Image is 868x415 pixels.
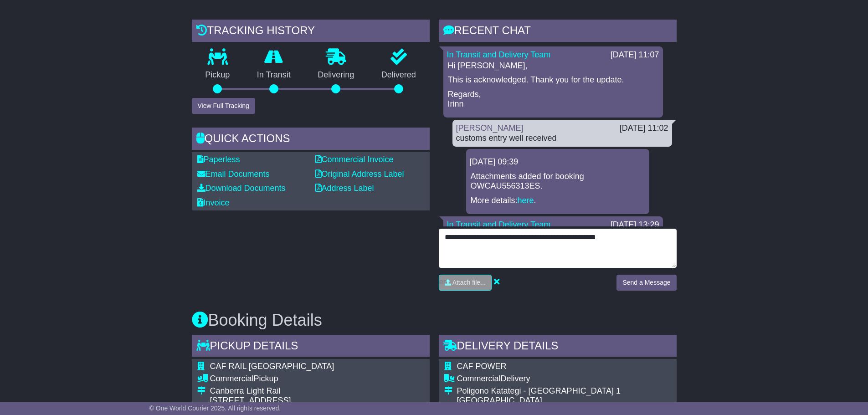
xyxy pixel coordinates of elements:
[197,155,240,164] a: Paperless
[192,98,255,114] button: View Full Tracking
[448,61,658,71] p: Hi [PERSON_NAME],
[197,184,286,193] a: Download Documents
[457,396,621,406] div: [GEOGRAPHIC_DATA]
[447,220,551,229] a: In Transit and Delivery Team
[192,128,430,152] div: Quick Actions
[192,70,244,80] p: Pickup
[457,362,507,371] span: CAF POWER
[210,374,254,383] span: Commercial
[456,123,524,133] a: [PERSON_NAME]
[471,172,645,191] p: Attachments added for booking OWCAU556313ES.
[470,157,646,167] div: [DATE] 09:39
[192,20,430,44] div: Tracking history
[192,335,430,359] div: Pickup Details
[611,220,659,230] div: [DATE] 13:29
[616,275,676,291] button: Send a Message
[457,386,621,396] div: Poligono Katategi - [GEOGRAPHIC_DATA] 1
[447,50,551,59] a: In Transit and Delivery Team
[471,196,645,206] p: More details: .
[210,374,349,384] div: Pickup
[439,335,677,359] div: Delivery Details
[439,20,677,44] div: RECENT CHAT
[210,396,349,406] div: [STREET_ADDRESS]
[210,362,334,371] span: CAF RAIL [GEOGRAPHIC_DATA]
[197,198,230,207] a: Invoice
[518,196,534,205] a: here
[210,386,349,396] div: Canberra Light Rail
[149,405,281,412] span: © One World Courier 2025. All rights reserved.
[448,90,658,109] p: Regards, Irinn
[448,75,658,85] p: This is acknowledged. Thank you for the update.
[456,133,668,143] div: customs entry well received
[620,123,668,133] div: [DATE] 11:02
[315,169,404,179] a: Original Address Label
[315,155,394,164] a: Commercial Invoice
[192,311,677,329] h3: Booking Details
[457,374,501,383] span: Commercial
[457,374,621,384] div: Delivery
[243,70,304,80] p: In Transit
[611,50,659,60] div: [DATE] 11:07
[304,70,368,80] p: Delivering
[368,70,430,80] p: Delivered
[315,184,374,193] a: Address Label
[197,169,270,179] a: Email Documents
